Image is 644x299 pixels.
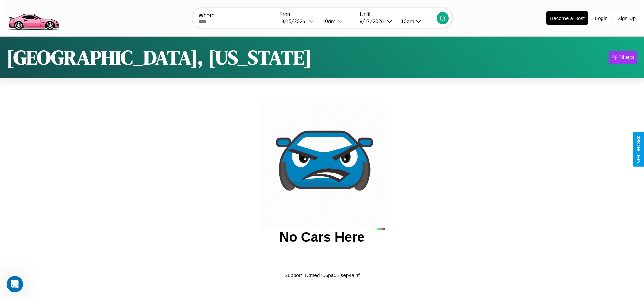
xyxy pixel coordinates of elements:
label: Where [199,12,276,19]
button: 10am [318,18,356,25]
img: logo [5,3,62,32]
div: Filters [618,54,634,61]
div: 10am [398,18,416,24]
div: Give Feedback [636,136,641,163]
label: From [279,11,356,18]
p: Support ID: med756pa58jsep4alhf [284,271,360,280]
button: 10am [396,18,437,25]
button: Sign Up [614,12,639,24]
button: Become a Host [546,11,588,25]
label: Until [360,11,437,18]
button: 8/15/2026 [279,18,318,25]
h2: No Cars Here [279,230,364,245]
div: 10am [320,18,337,24]
div: 8 / 17 / 2026 [360,18,387,24]
iframe: Intercom live chat [7,276,23,292]
button: Login [592,12,611,24]
h1: [GEOGRAPHIC_DATA], [US_STATE] [7,43,312,71]
div: 8 / 15 / 2026 [281,18,309,24]
button: Filters [609,51,637,64]
img: car [259,103,385,230]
